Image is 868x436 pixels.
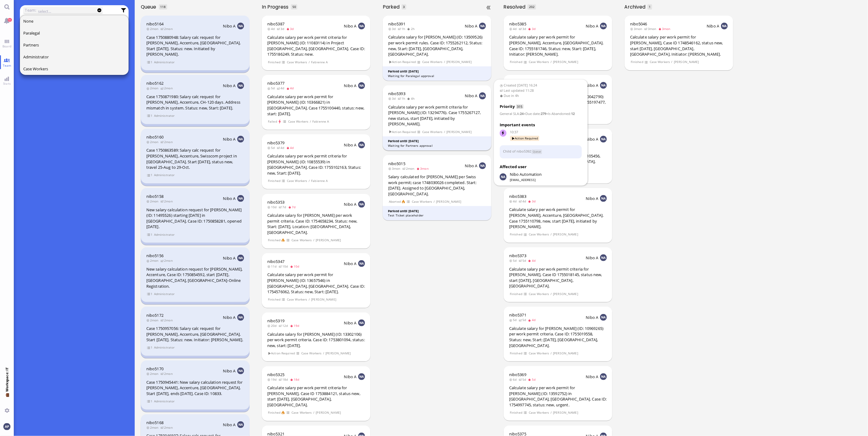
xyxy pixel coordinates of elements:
[267,21,284,27] a: nibo5387
[707,23,720,29] span: Nibo A
[147,113,153,118] span: view 1 items
[146,420,163,425] a: nibo5168
[388,161,405,166] a: nibo5015
[237,255,244,261] img: NA
[267,323,279,328] span: 20d
[600,136,607,142] img: NA
[586,83,599,88] span: Nibo A
[311,60,328,65] span: Fabienne A
[465,163,478,168] span: Nibo A
[146,134,163,140] span: nibo5160
[268,178,280,183] span: Finished
[287,60,307,65] span: Case Workers
[433,199,435,204] span: /
[465,23,478,29] span: Nibo A
[146,312,163,318] span: nibo5172
[422,59,443,65] span: Case Workers
[267,372,284,377] span: nibo5325
[520,111,524,116] strong: 24
[277,146,286,150] span: 4d
[444,59,445,65] span: /
[23,18,33,24] span: None
[509,253,526,258] span: nibo5373
[308,297,310,302] span: /
[524,111,525,116] span: +
[500,104,515,109] span: Priority
[465,93,478,98] span: Nibo A
[237,136,244,142] img: NA
[301,351,322,356] span: Case Workers
[509,351,522,356] span: Finished
[146,147,244,170] div: Case 1750863589: Salary calc request for [PERSON_NAME], Accenture, Swisscom project in [GEOGRAPHI...
[267,140,284,146] a: nibo5379
[267,199,284,205] a: nibo5353
[147,399,153,404] span: view 1 items
[1,44,13,48] span: Board
[388,34,486,57] div: Calculate salary for [PERSON_NAME] (ID: 13509526) per work permit rules. Case ID: 1755262112, Sta...
[528,351,549,356] span: Case Workers
[479,23,486,29] img: NA
[721,23,728,29] img: NA
[310,119,311,124] span: /
[509,372,526,377] a: nibo5369
[388,104,486,127] div: Calculate salary per work permit criteria for [PERSON_NAME] (ID: 13294776). Case 1755267127, new ...
[510,130,582,135] span: 10:37
[325,351,351,356] span: [PERSON_NAME]
[267,35,365,57] div: Calculate salary per work permit criteria for [PERSON_NAME] (ID: 11083114) in Project [GEOGRAPHIC...
[279,205,288,209] span: 7d
[550,59,552,65] span: /
[388,213,486,218] div: Test Ticket placeholder
[147,172,153,178] span: view 1 items
[223,23,236,29] span: Nibo A
[267,264,279,268] span: 11d
[407,27,417,31] span: 2h
[20,27,129,39] button: Paralegal
[625,3,648,10] span: Archived
[509,199,519,203] span: 4d
[267,272,365,294] div: Calculate salary per work permit for [PERSON_NAME] (ID: 13657546) in [GEOGRAPHIC_DATA], [GEOGRAPH...
[600,314,607,321] img: NA
[154,60,175,65] span: Administrator
[316,238,341,243] span: [PERSON_NAME]
[504,3,528,10] span: Resolved
[23,54,49,60] span: Administrator
[287,297,307,302] span: Case Workers
[388,139,486,143] div: Parked until [DATE]
[223,136,236,142] span: Nibo A
[509,291,522,297] span: Finished
[312,119,329,124] span: Fabienne A
[546,111,548,116] span: +
[630,21,647,27] a: nibo5046
[600,82,607,89] img: NA
[344,83,357,88] span: Nibo A
[388,91,405,96] span: nibo5393
[674,59,699,65] span: [PERSON_NAME]
[154,345,175,350] span: Administrator
[358,142,365,148] img: NA
[509,21,526,27] a: nibo5385
[344,201,357,207] span: Nibo A
[509,318,519,322] span: 5d
[344,23,357,29] span: Nibo A
[154,232,175,237] span: Administrator
[147,60,153,65] span: view 1 items
[509,194,526,199] span: nibo5383
[388,74,486,78] div: Waiting for Paralegal approval
[268,297,280,302] span: Finished
[586,23,599,29] span: Nibo A
[146,140,160,144] span: 2mon
[267,212,365,235] div: Calculate salary for [PERSON_NAME] per work permit criteria. Case ID: 1754658234, Status: new, St...
[146,86,160,90] span: 2mon
[388,96,398,101] span: 3d
[160,140,175,144] span: 2mon
[286,27,296,31] span: 3d
[658,27,672,31] span: 3mon
[529,5,535,9] span: 202
[146,366,163,371] a: nibo5170
[550,351,552,356] span: /
[268,60,280,65] span: Finished
[500,93,582,98] span: Due in 4h
[528,318,538,322] span: 4d
[541,111,546,116] strong: 279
